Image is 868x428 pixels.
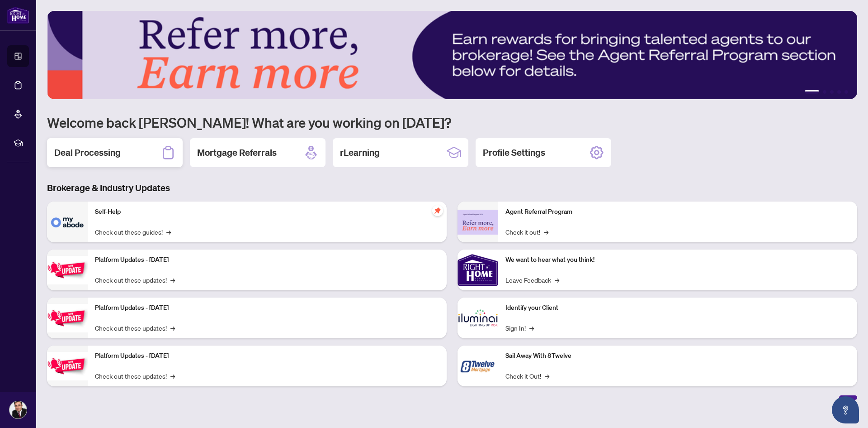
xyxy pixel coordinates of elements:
h1: Welcome back [PERSON_NAME]! What are you working on [DATE]? [47,114,857,131]
p: Platform Updates - [DATE] [95,351,439,361]
h2: Mortgage Referrals [197,146,277,159]
h2: rLearning [340,146,380,159]
p: Platform Updates - [DATE] [95,255,439,265]
img: Platform Updates - July 8, 2025 [47,304,88,332]
a: Leave Feedback→ [505,275,559,285]
h2: Profile Settings [483,146,545,159]
img: We want to hear what you think! [458,250,498,290]
button: 2 [823,90,826,94]
span: → [555,275,559,285]
p: Identify your Client [505,303,850,313]
img: Platform Updates - June 23, 2025 [47,352,88,380]
img: Identify your Client [458,298,498,338]
img: Platform Updates - July 21, 2025 [47,256,88,284]
button: 4 [837,90,841,94]
a: Check out these updates!→ [95,323,175,333]
span: → [529,323,534,333]
img: Slide 0 [47,11,857,99]
p: Platform Updates - [DATE] [95,303,439,313]
button: 5 [844,90,848,94]
span: → [170,323,175,333]
img: Agent Referral Program [458,210,498,235]
img: Self-Help [47,202,88,242]
span: pushpin [432,205,443,216]
span: → [170,371,175,381]
p: We want to hear what you think! [505,255,850,265]
span: → [170,275,175,285]
span: → [545,371,549,381]
a: Sign In!→ [505,323,534,333]
button: Open asap [832,396,859,423]
a: Check it Out!→ [505,371,549,381]
p: Sail Away With 8Twelve [505,351,850,361]
a: Check out these guides!→ [95,227,171,237]
h2: Deal Processing [54,146,121,159]
a: Check out these updates!→ [95,275,175,285]
h3: Brokerage & Industry Updates [47,182,857,194]
p: Self-Help [95,207,439,217]
img: Sail Away With 8Twelve [458,346,498,386]
img: logo [7,7,29,24]
a: Check out these updates!→ [95,371,175,381]
button: 1 [805,90,819,94]
span: → [166,227,171,237]
a: Check it out!→ [505,227,548,237]
p: Agent Referral Program [505,207,850,217]
img: Profile Icon [9,401,27,418]
button: 3 [830,90,834,94]
span: → [544,227,548,237]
